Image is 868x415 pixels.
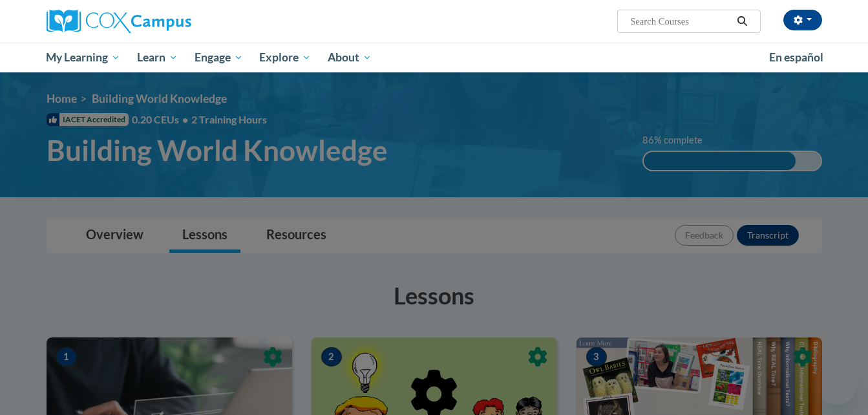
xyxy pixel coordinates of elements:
[769,50,823,64] span: En español
[251,43,319,72] a: Explore
[46,50,120,65] span: My Learning
[328,50,372,65] span: About
[629,14,732,29] input: Search Courses
[137,50,178,65] span: Learn
[732,14,752,29] button: Search
[319,43,380,72] a: About
[816,363,858,405] iframe: Button to launch messaging window
[129,43,186,72] a: Learn
[783,10,822,30] button: Account Settings
[47,10,292,33] a: Cox Campus
[186,43,251,72] a: Engage
[761,44,832,71] a: En español
[47,10,191,33] img: Cox Campus
[27,43,842,72] div: Main menu
[38,43,129,72] a: My Learning
[259,50,311,65] span: Explore
[195,50,243,65] span: Engage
